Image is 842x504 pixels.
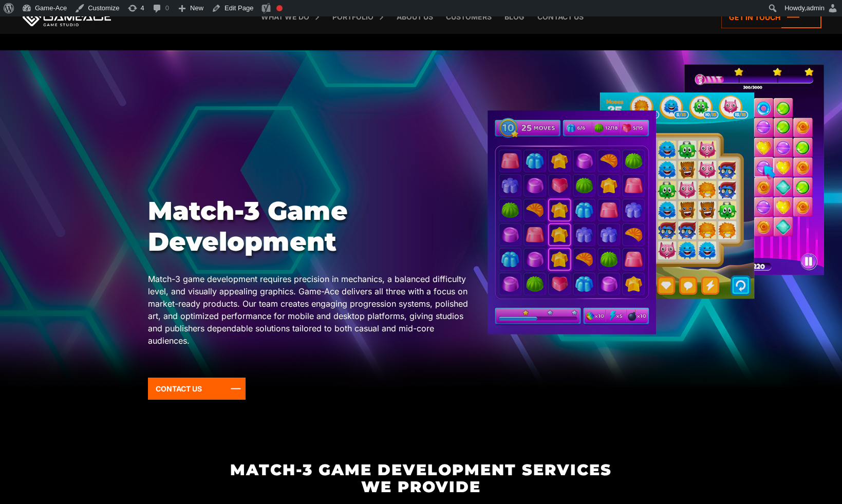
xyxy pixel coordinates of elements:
a: Get in touch [721,6,821,28]
p: Match-3 game development requires precision in mechanics, a balanced difficulty level, and visual... [148,273,476,347]
span: admin [807,4,825,12]
a: Contact Us [148,378,246,400]
h2: Match-3 Game Development Services We Provide [147,461,695,495]
div: Focus keyphrase not set [276,5,283,11]
h1: Match-3 Game Development [148,196,476,257]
